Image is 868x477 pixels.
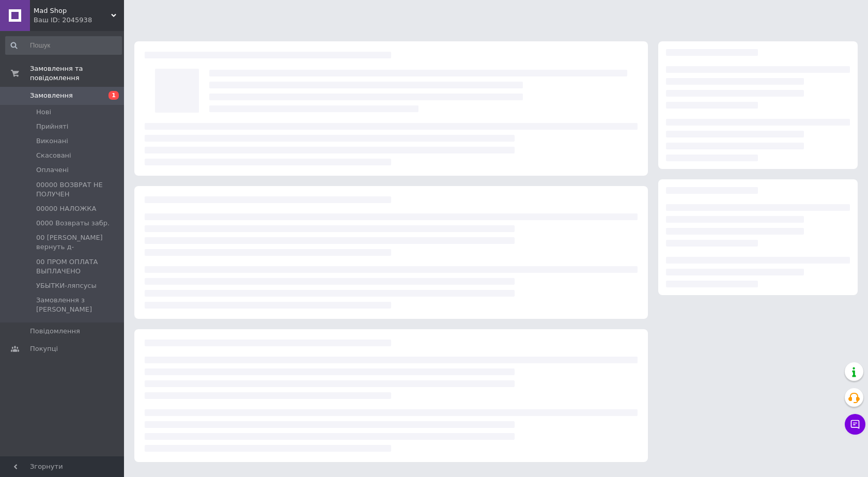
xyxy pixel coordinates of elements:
span: Прийняті [36,122,68,131]
span: 00000 ВОЗВРАТ НЕ ПОЛУЧЕН [36,180,121,199]
input: Пошук [5,36,122,55]
span: 0000 Возвраты забр. [36,219,110,228]
span: Оплачені [36,165,69,175]
span: Виконані [36,136,68,146]
span: Повідомлення [30,327,80,336]
span: УБЫТКИ-ляпсусы [36,281,97,290]
div: Ваш ID: 2045938 [34,16,124,25]
span: Замовлення та повідомлення [30,64,124,83]
span: Покупці [30,344,58,353]
span: 00000 НАЛОЖКА [36,204,96,213]
span: 00 [PERSON_NAME] вернуть д- [36,233,121,252]
span: Замовлення [30,91,73,100]
span: Замовлення з [PERSON_NAME] [36,296,121,314]
span: 00 ПРОМ ОПЛАТА ВЫПЛАЧЕНО [36,257,121,276]
span: 1 [109,91,119,100]
span: Скасовані [36,151,71,160]
button: Чат з покупцем [845,414,865,435]
span: Mad Shop [34,6,111,16]
span: Нові [36,107,51,117]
